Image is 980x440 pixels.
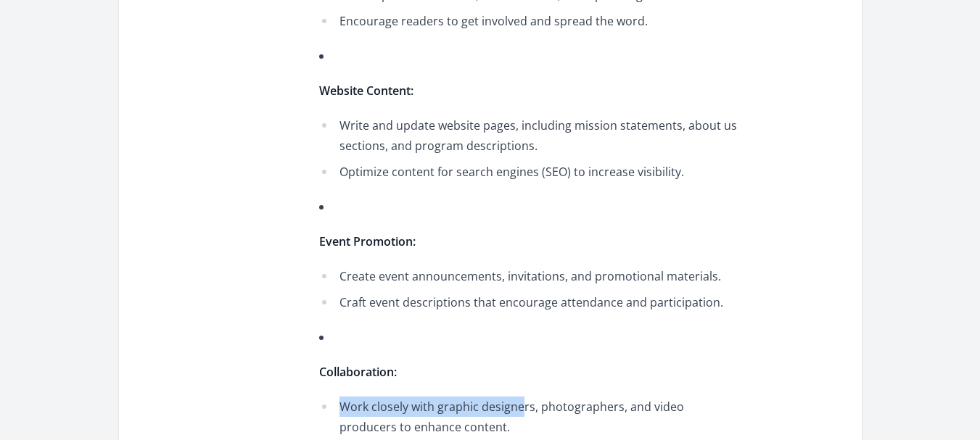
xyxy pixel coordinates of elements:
[319,83,413,99] strong: Website Content:
[319,266,744,286] li: Create event announcements, invitations, and promotional materials.
[319,397,744,437] li: Work closely with graphic designers, photographers, and video producers to enhance content.
[319,11,744,31] li: Encourage readers to get involved and spread the word.
[319,292,744,312] li: Craft event descriptions that encourage attendance and participation.
[319,233,416,249] strong: Event Promotion:
[319,115,744,156] li: Write and update website pages, including mission statements, about us sections, and program desc...
[319,162,744,182] li: Optimize content for search engines (SEO) to increase visibility.
[319,364,397,380] strong: Collaboration:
